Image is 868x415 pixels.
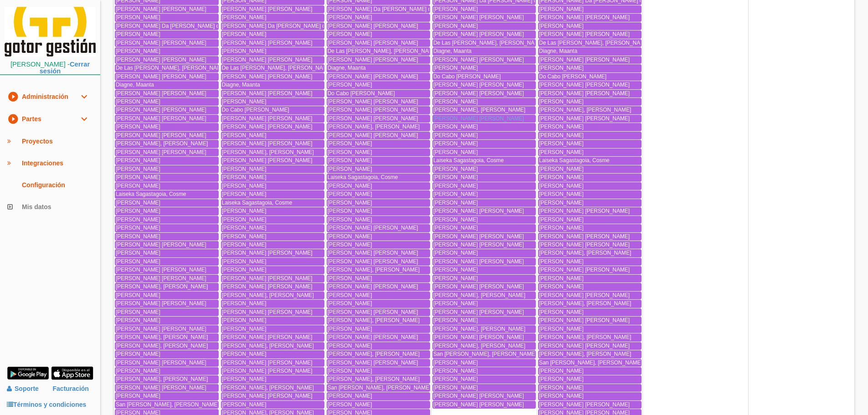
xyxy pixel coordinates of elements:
[539,225,584,231] span: [PERSON_NAME]
[222,225,267,231] span: [PERSON_NAME]
[538,47,642,55] a: Diagne, Maanta
[115,157,219,164] a: [PERSON_NAME]
[7,86,18,108] i: play_circle_filled
[538,132,642,139] a: [PERSON_NAME]
[115,241,219,249] a: [PERSON_NAME] [PERSON_NAME]
[328,174,398,180] span: Laiseka Sagastagoia, Cosme
[328,73,418,80] span: [PERSON_NAME] [PERSON_NAME]
[433,23,478,29] span: [PERSON_NAME]
[327,174,430,181] a: Laiseka Sagastagoia, Cosme
[433,98,478,105] span: [PERSON_NAME]
[538,115,642,123] a: [PERSON_NAME] [PERSON_NAME]
[328,56,418,63] span: [PERSON_NAME] [PERSON_NAME]
[221,241,324,249] a: [PERSON_NAME]
[433,40,544,46] span: De Las [PERSON_NAME], [PERSON_NAME]
[539,31,630,37] span: [PERSON_NAME] [PERSON_NAME]
[221,149,324,156] a: [PERSON_NAME], [PERSON_NAME]
[222,123,313,130] span: [PERSON_NAME] [PERSON_NAME]
[328,200,372,206] span: [PERSON_NAME]
[116,183,160,189] span: [PERSON_NAME]
[538,14,642,21] a: [PERSON_NAME] [PERSON_NAME]
[538,81,642,89] a: [PERSON_NAME] [PERSON_NAME]
[539,140,584,147] span: [PERSON_NAME]
[539,208,630,214] span: [PERSON_NAME] [PERSON_NAME]
[116,14,160,20] span: [PERSON_NAME]
[327,157,430,164] a: [PERSON_NAME]
[115,224,219,232] a: [PERSON_NAME]
[432,115,536,123] a: [PERSON_NAME] [PERSON_NAME]
[222,31,267,37] span: [PERSON_NAME]
[539,166,584,172] span: [PERSON_NAME]
[222,216,267,223] span: [PERSON_NAME]
[221,115,324,123] a: [PERSON_NAME] [PERSON_NAME]
[539,174,584,180] span: [PERSON_NAME]
[222,208,267,214] span: [PERSON_NAME]
[328,115,418,122] span: [PERSON_NAME] [PERSON_NAME]
[40,61,90,75] a: Cerrar sesión
[538,149,642,156] a: [PERSON_NAME]
[433,233,524,240] span: [PERSON_NAME] [PERSON_NAME]
[327,81,430,89] a: [PERSON_NAME]
[328,166,372,172] span: [PERSON_NAME]
[328,90,395,97] span: Do Cabo [PERSON_NAME]
[539,157,610,164] span: Laiseka Sagastagoia, Cosme
[115,73,219,81] a: [PERSON_NAME] [PERSON_NAME]
[222,107,289,113] span: Do Cabo [PERSON_NAME]
[328,208,372,214] span: [PERSON_NAME]
[222,48,267,54] span: [PERSON_NAME]
[115,216,219,224] a: [PERSON_NAME]
[538,174,642,181] a: [PERSON_NAME]
[116,216,160,223] span: [PERSON_NAME]
[538,224,642,232] a: [PERSON_NAME]
[433,48,472,54] span: Diagne, Maanta
[432,39,536,47] a: De Las [PERSON_NAME], [PERSON_NAME]
[432,207,536,215] a: [PERSON_NAME] [PERSON_NAME]
[115,233,219,241] a: [PERSON_NAME]
[538,190,642,198] a: [PERSON_NAME]
[539,216,584,223] span: [PERSON_NAME]
[222,174,267,180] span: [PERSON_NAME]
[328,82,372,88] span: [PERSON_NAME]
[538,64,642,72] a: [PERSON_NAME]
[327,106,430,114] a: [PERSON_NAME] [PERSON_NAME]
[539,233,630,240] span: [PERSON_NAME] [PERSON_NAME]
[539,107,631,113] span: [PERSON_NAME], [PERSON_NAME]
[116,132,206,138] span: [PERSON_NAME] [PERSON_NAME]
[538,199,642,207] a: [PERSON_NAME]
[221,81,324,89] a: Diagne, Maanta
[115,22,219,30] a: [PERSON_NAME] Da [PERSON_NAME] de [PERSON_NAME]
[432,182,536,190] a: [PERSON_NAME]
[115,115,219,123] a: [PERSON_NAME] [PERSON_NAME]
[432,224,536,232] a: [PERSON_NAME]
[432,233,536,241] a: [PERSON_NAME] [PERSON_NAME]
[433,14,524,20] span: [PERSON_NAME] [PERSON_NAME]
[539,48,577,54] span: Diagne, Maanta
[432,140,536,148] a: [PERSON_NAME]
[328,40,418,46] span: [PERSON_NAME] [PERSON_NAME]
[115,165,219,173] a: [PERSON_NAME]
[328,132,418,138] span: [PERSON_NAME] [PERSON_NAME]
[433,140,478,147] span: [PERSON_NAME]
[116,107,206,113] span: [PERSON_NAME] [PERSON_NAME]
[222,200,293,206] span: Laiseka Sagastagoia, Cosme
[115,81,219,89] a: Diagne, Maanta
[432,47,536,55] a: Diagne, Maanta
[221,39,324,47] a: [PERSON_NAME] [PERSON_NAME]
[328,23,418,29] span: [PERSON_NAME] [PERSON_NAME]
[327,123,430,131] a: [PERSON_NAME], [PERSON_NAME]
[221,98,324,106] a: [PERSON_NAME]
[221,90,324,97] a: [PERSON_NAME] [PERSON_NAME]
[222,157,313,164] span: [PERSON_NAME] [PERSON_NAME]
[433,166,478,172] span: [PERSON_NAME]
[115,90,219,97] a: [PERSON_NAME] [PERSON_NAME]
[433,132,478,138] span: [PERSON_NAME]
[327,98,430,106] a: [PERSON_NAME] [PERSON_NAME]
[222,140,313,147] span: [PERSON_NAME] [PERSON_NAME]
[432,190,536,198] a: [PERSON_NAME]
[432,31,536,38] a: [PERSON_NAME] [PERSON_NAME]
[538,90,642,97] a: [PERSON_NAME] [PERSON_NAME]
[538,31,642,38] a: [PERSON_NAME] [PERSON_NAME]
[433,183,478,189] span: [PERSON_NAME]
[327,216,430,224] a: [PERSON_NAME]
[116,166,160,172] span: [PERSON_NAME]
